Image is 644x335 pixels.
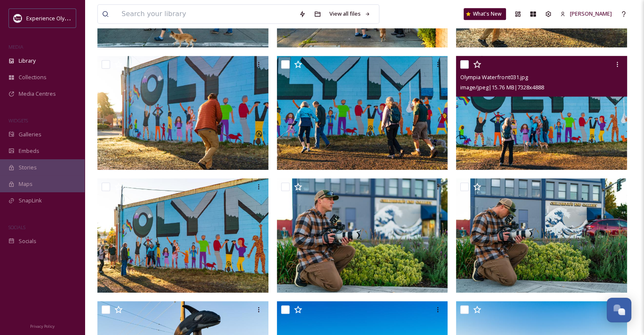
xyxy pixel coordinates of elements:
[607,298,631,322] button: Open Chat
[19,163,37,172] span: Stories
[19,180,33,188] span: Maps
[19,90,56,98] span: Media Centres
[460,83,544,91] span: image/jpeg | 15.76 MB | 7328 x 4888
[19,73,47,81] span: Collections
[97,56,268,170] img: Olympia Waterfront033.jpg
[30,324,55,329] span: Privacy Policy
[456,56,627,170] img: Olympia Waterfront031.jpg
[117,5,295,23] input: Search your library
[26,14,77,22] span: Experience Olympia
[14,14,22,22] img: download.jpeg
[460,73,528,81] span: Olympia Waterfront031.jpg
[19,57,36,65] span: Library
[8,224,25,230] span: SOCIALS
[325,6,375,22] a: View all files
[277,178,448,293] img: Olympia Waterfront029.jpg
[570,10,612,17] span: [PERSON_NAME]
[8,117,28,124] span: WIDGETS
[19,147,39,155] span: Embeds
[97,178,268,293] img: Olympia Waterfront030.jpg
[8,44,23,50] span: MEDIA
[456,178,627,293] img: Olympia Waterfront028.jpg
[464,8,506,20] a: What's New
[19,130,41,138] span: Galleries
[19,197,42,205] span: SnapLink
[556,6,616,22] a: [PERSON_NAME]
[19,237,36,245] span: Socials
[277,56,448,170] img: Olympia Waterfront032.jpg
[30,321,55,331] a: Privacy Policy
